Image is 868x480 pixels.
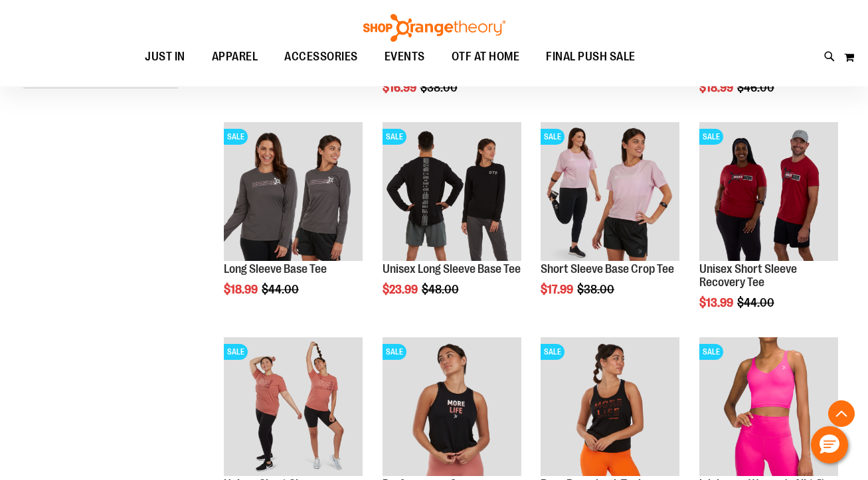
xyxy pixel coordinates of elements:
[271,42,371,72] a: ACCESSORIES
[224,344,248,360] span: SALE
[131,42,199,72] a: JUST IN
[699,122,838,261] img: Product image for Unisex SS Recovery Tee
[376,116,528,330] div: product
[577,283,616,296] span: $38.00
[361,14,507,42] img: Shop Orangetheory
[699,337,838,478] a: Product image for lululemon Womens Align TankSALE
[199,42,272,72] a: APPAREL
[811,426,848,463] button: Hello, have a question? Let’s chat.
[699,337,838,476] img: Product image for lululemon Womens Align Tank
[422,283,461,296] span: $48.00
[212,42,258,72] span: APPAREL
[533,42,649,72] a: FINAL PUSH SALE
[383,122,521,263] a: Product image for Unisex Long Sleeve Base TeeSALE
[145,42,185,72] span: JUST IN
[541,122,679,263] a: Product image for Short Sleeve Base Crop TeeSALE
[224,262,327,276] a: Long Sleeve Base Tee
[693,116,845,343] div: product
[737,296,776,309] span: $44.00
[224,129,248,145] span: SALE
[699,262,797,289] a: Unisex Short Sleeve Recovery Tee
[217,116,369,330] div: product
[541,283,575,296] span: $17.99
[541,122,679,261] img: Product image for Short Sleeve Base Crop Tee
[224,122,363,261] img: Product image for Long Sleeve Base Tee
[699,344,723,360] span: SALE
[262,283,301,296] span: $44.00
[383,81,418,94] span: $16.99
[383,122,521,261] img: Product image for Unisex Long Sleeve Base Tee
[541,337,679,476] img: Product image for Base Racerback Tank
[224,337,363,478] a: Product image for Unisex Short Sleeve Recovery TeeSALE
[534,116,686,330] div: product
[541,337,679,478] a: Product image for Base Racerback TankSALE
[737,81,776,94] span: $46.00
[541,129,564,145] span: SALE
[385,42,425,72] span: EVENTS
[420,81,460,94] span: $38.00
[383,344,406,360] span: SALE
[383,337,521,478] a: Product image for Performance Crop Racerback TankSALE
[383,262,521,276] a: Unisex Long Sleeve Base Tee
[828,400,855,427] button: Back To Top
[224,337,363,476] img: Product image for Unisex Short Sleeve Recovery Tee
[224,283,260,296] span: $18.99
[699,122,838,263] a: Product image for Unisex SS Recovery TeeSALE
[371,42,438,72] a: EVENTS
[541,262,674,276] a: Short Sleeve Base Crop Tee
[699,81,735,94] span: $18.99
[452,42,520,72] span: OTF AT HOME
[438,42,533,72] a: OTF AT HOME
[699,129,723,145] span: SALE
[224,122,363,263] a: Product image for Long Sleeve Base TeeSALE
[699,296,735,309] span: $13.99
[541,344,564,360] span: SALE
[546,42,636,72] span: FINAL PUSH SALE
[383,283,420,296] span: $23.99
[284,42,358,72] span: ACCESSORIES
[383,129,406,145] span: SALE
[383,337,521,476] img: Product image for Performance Crop Racerback Tank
